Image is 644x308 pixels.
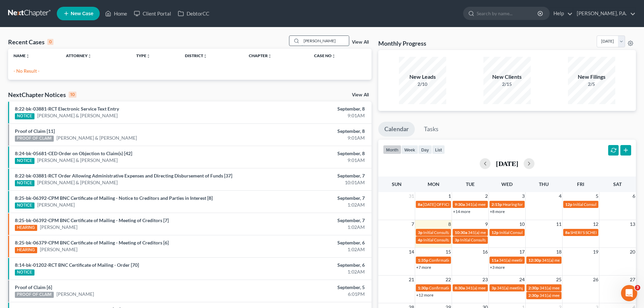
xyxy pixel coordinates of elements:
[15,106,119,112] a: 8:22-bk-03881-RCT Electronic Service Text Entry
[445,276,452,284] span: 22
[540,293,605,298] span: 341(a) meeting for [PERSON_NAME]
[635,285,640,290] span: 3
[570,230,635,235] span: SHERI'S SCHEDULE: OOO - ALL DAY
[466,202,531,207] span: 341(a) meeting for [PERSON_NAME]
[253,179,365,186] div: 10:01AM
[136,53,150,58] a: Typeunfold_more
[418,285,428,290] span: 1:30p
[314,53,336,58] a: Case Nounfold_more
[477,7,539,20] input: Search by name...
[253,224,365,231] div: 1:02AM
[302,36,349,46] input: Search by name...
[484,220,488,228] span: 9
[37,179,118,186] a: [PERSON_NAME] & [PERSON_NAME]
[555,248,562,256] span: 18
[555,276,562,284] span: 25
[26,54,30,58] i: unfold_more
[592,276,599,284] span: 26
[268,54,272,58] i: unfold_more
[621,285,637,301] iframe: Intercom live chat
[577,181,584,187] span: Fri
[378,122,415,137] a: Calendar
[15,269,34,276] div: NOTICE
[253,202,365,208] div: 1:02AM
[15,292,54,298] div: PROOF OF CLAIM
[460,237,494,242] span: Initial Consultation
[483,73,531,81] div: New Clients
[253,157,365,164] div: 9:01AM
[15,203,34,209] div: NOTICE
[399,81,446,88] div: 2/10
[15,262,139,268] a: 8:14-bk-01202-RCT BNC Certificate of Mailing - Order [70]
[15,136,54,142] div: PROOF OF CLAIM
[253,112,365,119] div: 9:01AM
[573,202,607,207] span: Initial Consultation
[468,230,533,235] span: 341(a) meeting for [PERSON_NAME]
[352,40,369,45] a: View All
[573,7,636,20] a: [PERSON_NAME], P.A.
[37,112,118,119] a: [PERSON_NAME] & [PERSON_NAME]
[568,81,615,88] div: 2/5
[568,73,615,81] div: New Filings
[253,291,365,298] div: 6:01PM
[253,135,365,141] div: 9:01AM
[15,195,213,201] a: 8:25-bk-06392-CPM BNC Certificate of Mailing - Notice to Creditors and Parties in Interest [8]
[550,7,573,20] a: Help
[37,202,75,208] a: [PERSON_NAME]
[102,7,130,20] a: Home
[539,181,549,187] span: Thu
[88,54,92,58] i: unfold_more
[521,192,525,200] span: 3
[253,128,365,135] div: September, 8
[482,248,488,256] span: 16
[66,53,92,58] a: Attorneyunfold_more
[492,285,496,290] span: 3p
[418,145,432,154] button: day
[613,181,622,187] span: Sat
[130,7,174,20] a: Client Portal
[15,128,55,134] a: Proof of Claim [11]
[332,54,336,58] i: unfold_more
[392,181,402,187] span: Sun
[629,276,636,284] span: 27
[503,202,591,207] span: Hearing for [PERSON_NAME] & [PERSON_NAME]
[174,7,213,20] a: DebtorCC
[408,276,415,284] span: 21
[249,53,272,58] a: Chapterunfold_more
[378,39,426,47] h3: Monthly Progress
[47,39,53,45] div: 0
[253,262,365,268] div: September, 6
[14,68,366,74] p: - No Result -
[490,265,505,270] a: +3 more
[429,285,506,290] span: Confirmation hearing for [PERSON_NAME]
[253,268,365,275] div: 1:02AM
[448,192,452,200] span: 1
[632,192,636,200] span: 6
[15,225,37,231] div: HEARING
[15,173,232,179] a: 8:22-bk-03881-RCT Order Allowing Administrative Expenses and Directing Disbursement of Funds [37]
[56,291,94,298] a: [PERSON_NAME]
[528,258,541,263] span: 12:30p
[528,285,539,290] span: 2:30p
[15,240,169,245] a: 8:25-bk-06379-CPM BNC Certificate of Mailing - Meeting of Creditors [6]
[445,248,452,256] span: 15
[455,230,467,235] span: 10:30a
[423,230,457,235] span: Initial Consultation
[8,38,53,46] div: Recent Cases
[253,217,365,224] div: September, 7
[428,181,439,187] span: Mon
[408,192,415,200] span: 31
[519,220,525,228] span: 10
[542,258,607,263] span: 341(a) meeting for [PERSON_NAME]
[555,220,562,228] span: 11
[418,237,423,242] span: 4p
[492,230,499,235] span: 12p
[629,220,636,228] span: 13
[595,192,599,200] span: 5
[629,248,636,256] span: 20
[401,145,418,154] button: week
[37,157,118,164] a: [PERSON_NAME] & [PERSON_NAME]
[253,284,365,291] div: September, 5
[497,285,562,290] span: 341(a) meeting for [PERSON_NAME]
[484,192,488,200] span: 2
